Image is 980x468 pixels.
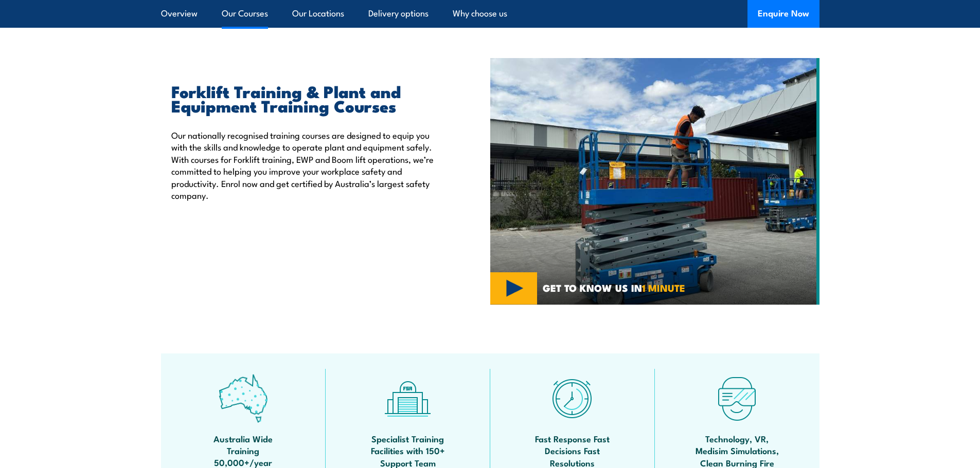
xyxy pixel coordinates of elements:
[171,84,443,113] h2: Forklift Training & Plant and Equipment Training Courses
[383,374,432,423] img: facilities-icon
[712,374,761,423] img: tech-icon
[171,129,443,201] p: Our nationally recognised training courses are designed to equip you with the skills and knowledg...
[548,374,597,423] img: fast-icon
[642,280,685,295] strong: 1 MINUTE
[490,58,819,305] img: Verification of Competency (VOC) for Elevating Work Platform (EWP) Under 11m
[543,283,685,292] span: GET TO KNOW US IN
[219,374,268,423] img: auswide-icon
